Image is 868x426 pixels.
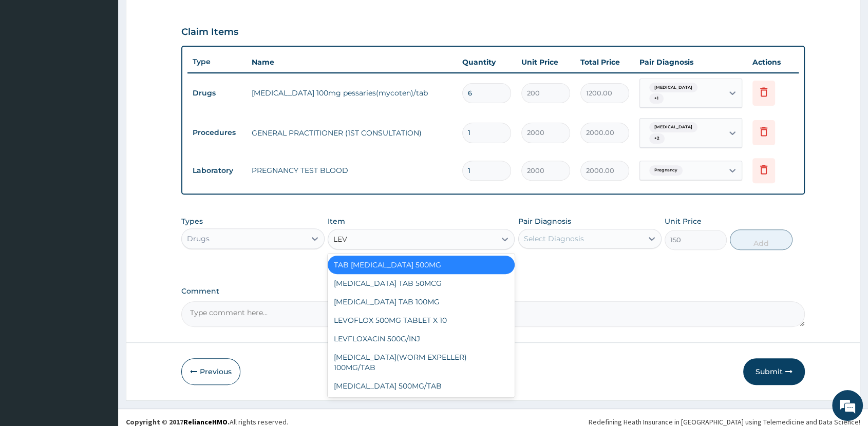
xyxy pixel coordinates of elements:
div: Drugs [187,234,210,244]
td: Drugs [187,84,247,103]
button: Previous [181,358,240,385]
span: [MEDICAL_DATA] [649,122,697,132]
td: GENERAL PRACTITIONER (1ST CONSULTATION) [247,123,457,143]
th: Pair Diagnosis [634,52,747,72]
td: Procedures [187,123,247,142]
div: Chat with us now [53,57,173,71]
button: Submit [743,358,805,385]
label: Types [181,217,203,226]
img: d_794563401_company_1708531726252_794563401 [19,51,42,77]
td: Laboratory [187,161,247,180]
td: [MEDICAL_DATA] 100mg pessaries(mycoten)/tab [247,83,457,103]
div: LEVOFLOX 500MG TABLET X 10 [328,311,515,330]
h3: Claim Items [181,27,238,38]
div: [MEDICAL_DATA] 500MG/TAB [328,377,515,395]
button: Add [730,229,792,250]
label: Pair Diagnosis [518,216,571,226]
th: Quantity [457,52,516,72]
th: Name [247,52,457,72]
div: Select Diagnosis [524,234,584,244]
textarea: Type your message and hit 'Enter' [5,280,196,316]
div: Minimize live chat window [168,5,193,30]
label: Item [328,216,345,226]
div: LEVFLOXACIN 500G/INJ [328,330,515,348]
span: [MEDICAL_DATA] [649,83,697,93]
div: [MEDICAL_DATA] TAB 100MG [328,293,515,311]
div: [MEDICAL_DATA] TAB 50MCG [328,274,515,293]
th: Type [187,52,247,71]
th: Total Price [575,52,634,72]
th: Actions [747,52,799,72]
span: Pregnancy [649,165,683,176]
label: Comment [181,287,805,296]
div: TAB [MEDICAL_DATA] 500MG [328,256,515,274]
th: Unit Price [516,52,575,72]
div: [MEDICAL_DATA](WORM EXPELLER) 100MG/TAB [328,348,515,377]
td: PREGNANCY TEST BLOOD [247,160,457,181]
span: We're online! [60,129,142,233]
span: + 2 [649,133,665,144]
span: + 1 [649,93,664,104]
label: Unit Price [665,216,702,226]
